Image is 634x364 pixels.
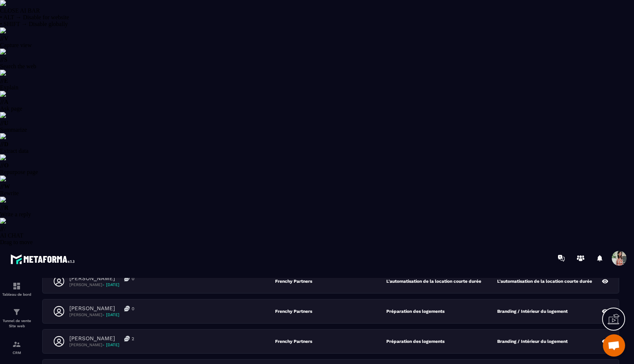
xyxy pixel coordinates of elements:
img: messages [124,336,130,341]
p: L'automatisation de la location courte durée [386,279,481,284]
p: [PERSON_NAME] [69,342,134,348]
p: Tunnel de vente Site web [2,318,32,329]
p: [PERSON_NAME] [69,312,134,318]
a: formationformationCRM [2,334,32,360]
p: [PERSON_NAME] [69,275,115,282]
p: Frenchy Partners [275,339,386,344]
p: L'automatisation de la location courte durée [497,279,592,284]
span: - [DATE] [102,312,119,317]
div: Ouvrir le chat [603,334,625,357]
p: Frenchy Partners [275,309,386,314]
p: 2 [132,336,134,342]
p: Branding / Intérieur du logement [497,339,568,344]
p: Branding / Intérieur du logement [497,309,568,314]
img: formation [12,308,21,317]
p: Préparation des logements [386,309,445,314]
p: 0 [132,306,134,312]
p: [PERSON_NAME] [69,305,115,312]
img: formation [12,282,21,291]
p: [PERSON_NAME] [69,282,134,288]
p: Frenchy Partners [275,279,386,284]
a: formationformationTableau de bord [2,276,32,302]
span: - [DATE] [102,342,119,347]
span: - [DATE] [102,282,119,287]
p: CRM [2,351,32,355]
p: [PERSON_NAME] [69,335,115,342]
img: messages [124,306,130,311]
img: messages [124,276,130,281]
p: 0 [132,276,134,282]
p: Tableau de bord [2,292,32,296]
p: Préparation des logements [386,339,445,344]
img: logo [10,252,77,266]
a: formationformationTunnel de vente Site web [2,302,32,334]
img: formation [12,340,21,349]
